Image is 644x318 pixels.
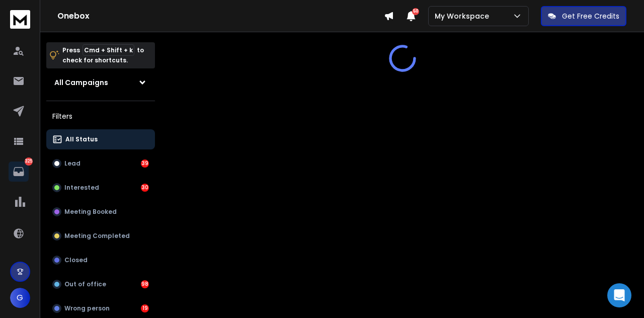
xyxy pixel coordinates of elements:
[64,280,106,288] p: Out of office
[10,288,30,308] button: G
[435,11,493,21] p: My Workspace
[141,304,149,312] div: 19
[64,184,99,192] p: Interested
[46,72,155,93] button: All Campaigns
[46,178,155,198] button: Interested30
[46,109,155,123] h3: Filters
[541,6,626,26] button: Get Free Credits
[607,283,631,307] div: Open Intercom Messenger
[141,160,149,168] div: 39
[46,274,155,294] button: Out of office98
[54,77,108,88] h1: All Campaigns
[83,44,134,56] span: Cmd + Shift + k
[46,226,155,246] button: Meeting Completed
[46,129,155,149] button: All Status
[141,280,149,288] div: 98
[141,184,149,192] div: 30
[25,157,33,166] p: 325
[46,153,155,174] button: Lead39
[64,304,110,312] p: Wrong person
[64,232,130,240] p: Meeting Completed
[62,45,144,65] p: Press to check for shortcuts.
[65,135,98,143] p: All Status
[64,160,80,168] p: Lead
[9,162,29,182] a: 325
[46,202,155,222] button: Meeting Booked
[64,208,117,216] p: Meeting Booked
[64,256,88,264] p: Closed
[10,10,30,29] img: logo
[46,250,155,270] button: Closed
[412,8,419,15] span: 50
[562,11,619,21] p: Get Free Credits
[57,10,384,22] h1: Onebox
